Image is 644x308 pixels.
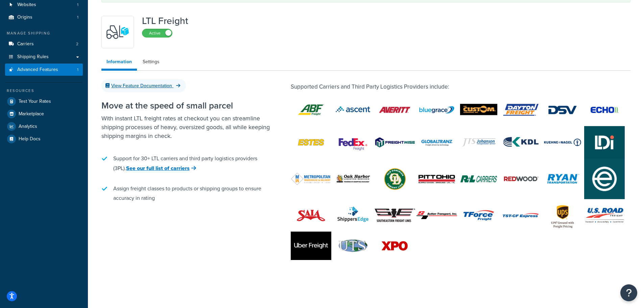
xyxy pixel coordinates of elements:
img: Sutton Transport Inc. [416,211,457,219]
img: XPO Logistics® [375,232,415,260]
li: Carriers [5,38,83,50]
img: Metropolitan Warehouse & Delivery [291,172,331,185]
a: Information [101,55,137,71]
img: DSV Freight [542,96,583,124]
button: Open Resource Center [620,284,637,301]
img: Kuehne+Nagel LTL+ [542,128,583,157]
a: Carriers2 [5,38,83,50]
img: Uber Freight (Transplace) [291,232,331,260]
span: Websites [17,2,36,8]
img: Oak Harbor Freight [333,163,373,195]
a: Analytics [5,120,83,133]
img: Pitt Ohio [416,165,457,193]
span: Origins [17,15,32,20]
img: FedEx Freight® [333,128,373,157]
span: Marketplace [19,111,44,117]
a: Help Docs [5,133,83,145]
img: R+L® [458,165,499,193]
img: UTS [333,238,373,254]
img: GlobalTranz Freight [416,126,457,159]
img: Ascent Freight [333,95,373,124]
span: Help Docs [19,136,41,142]
a: Marketplace [5,108,83,120]
label: Active [142,29,172,37]
span: 2 [76,41,78,47]
img: SAIA [291,199,331,232]
span: Shipping Rules [17,54,49,60]
img: Southeastern Freight Lines [375,209,415,222]
div: Resources [5,88,83,94]
img: Ryan Transportation Freight [542,163,583,195]
img: Echo® Global Logistics [584,96,625,124]
img: Ship LDI Freight [584,126,625,159]
a: View Feature Documentation [101,79,186,92]
div: Manage Shipping [5,30,83,36]
a: Shipping Rules [5,51,83,63]
a: Settings [138,55,165,69]
li: Support for 30+ LTL carriers and third party logistics providers (3PL). [101,150,270,176]
h1: LTL Freight [142,16,188,26]
span: 1 [77,67,78,73]
img: Old Dominion® [375,165,415,193]
img: Redwood Logistics [500,165,541,193]
img: Custom Co Freight [458,96,499,124]
img: y79ZsPf0fXUFUhFXDzUgf+ktZg5F2+ohG75+v3d2s1D9TjoU8PiyCIluIjV41seZevKCRuEjTPPOKHJsQcmKCXGdfprl3L4q7... [106,20,129,44]
a: Origins1 [5,11,83,24]
img: Averitt Freight [375,96,415,124]
img: ABF Freight™ [291,96,331,124]
li: Advanced Features [5,64,83,76]
a: See our full list of carriers [126,164,196,172]
span: 1 [77,15,78,20]
span: Analytics [19,124,37,129]
a: Advanced Features1 [5,64,83,76]
img: Evans Transportation [584,159,625,199]
img: Estes® [291,128,331,157]
li: Assign freight classes to products or shipping groups to ensure accuracy in rating [101,181,270,206]
a: Test Your Rates [5,95,83,108]
span: Test Your Rates [19,99,51,104]
h2: Move at the speed of small parcel [101,101,270,111]
img: UPS® Ground with Freight Pricing [542,201,583,230]
span: 1 [77,2,78,8]
img: TST-CF Express Freight™ [500,199,541,232]
span: Advanced Features [17,67,58,73]
li: Origins [5,11,83,24]
h5: Supported Carriers and Third Party Logistics Providers include: [291,84,630,90]
img: ShippersEdge Freight [333,199,373,232]
img: US Road [584,207,625,223]
img: BlueGrace Freight [416,94,457,126]
img: Dayton Freight™ [500,96,541,124]
p: With instant LTL freight rates at checkout you can streamline shipping processes of heavy, oversi... [101,114,270,140]
img: KDL [500,128,541,157]
span: Carriers [17,41,34,47]
img: TForce Freight [458,199,499,232]
img: JTS Freight [458,126,499,159]
img: Freightwise [375,137,415,148]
